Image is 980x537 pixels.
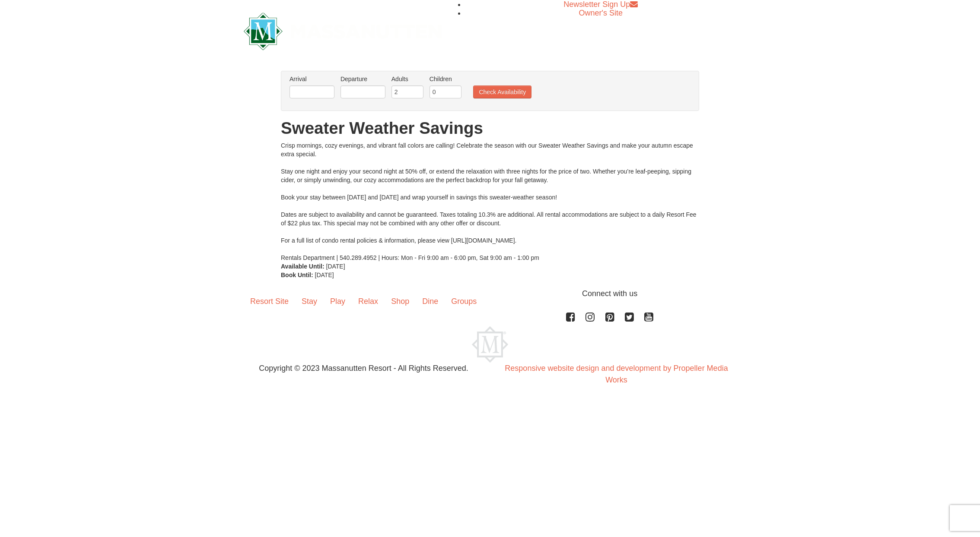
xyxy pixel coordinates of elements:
[472,326,508,363] img: Massanutten Resort Logo
[315,272,334,278] span: [DATE]
[445,288,483,315] a: Groups
[326,263,345,270] span: [DATE]
[244,20,442,40] a: Massanutten Resort
[416,288,445,315] a: Dine
[237,363,490,374] p: Copyright © 2023 Massanutten Resort - All Rights Reserved.
[324,288,352,315] a: Play
[473,85,531,98] button: Check Availability
[281,263,325,270] strong: Available Until:
[579,9,623,17] a: Owner's Site
[385,288,416,315] a: Shop
[295,288,324,315] a: Stay
[340,75,385,83] label: Departure
[391,75,423,83] label: Adults
[244,13,442,50] img: Massanutten Resort Logo
[281,272,313,278] strong: Book Until:
[244,288,736,300] p: Connect with us
[352,288,385,315] a: Relax
[430,75,461,83] label: Children
[505,364,728,384] a: Responsive website design and development by Propeller Media Works
[244,288,295,315] a: Resort Site
[281,141,699,262] div: Crisp mornings, cozy evenings, and vibrant fall colors are calling! Celebrate the season with our...
[281,120,699,137] h1: Sweater Weather Savings
[290,75,334,83] label: Arrival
